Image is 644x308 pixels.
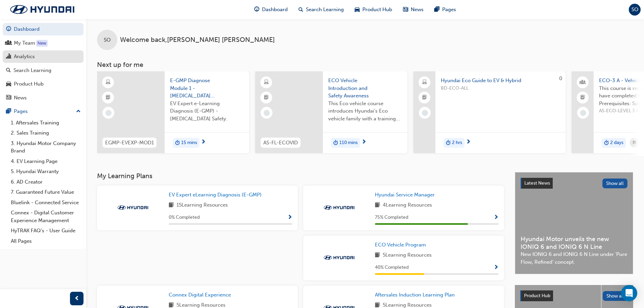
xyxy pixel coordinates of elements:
[413,71,566,153] a: 0Hyundai Eco Guide to EV & HybridBD-ECO-ALLduration-icon2 hrs
[494,265,499,271] span: Show Progress
[181,139,197,147] span: 15 mins
[3,37,84,49] a: My Team
[14,67,51,74] div: Search Learning
[97,172,504,180] h3: My Learning Plans
[8,177,84,187] a: 6. AD Creator
[97,71,249,153] a: EGMP-EVEXP-MOD1E-GMP Diagnose Module 1 - [MEDICAL_DATA] SafetyEV Expert e-Learning Diagnosis (E-G...
[434,5,439,14] span: pages-icon
[8,236,84,246] a: All Pages
[383,201,432,210] span: 4 Learning Resources
[175,139,180,147] span: duration-icon
[441,77,560,85] span: Hyundai Eco Guide to EV & Hybrid
[333,139,338,147] span: duration-icon
[8,156,84,167] a: 4. EV Learning Page
[74,294,79,303] span: prev-icon
[106,93,111,102] span: booktick-icon
[169,291,234,299] a: Connex Digital Experience
[169,191,264,199] a: EV Expert eLearning Diagnosis (E-GMP)
[76,107,81,116] span: up-icon
[375,292,455,298] span: Aftersales Induction Learning Plan
[580,93,585,102] span: booktick-icon
[8,118,84,128] a: 1. Aftersales Training
[559,75,562,81] span: 0
[631,6,638,14] span: SO
[521,235,627,251] span: Hyundai Motor unveils the new IONIQ 6 and IONIQ 6 N Line
[3,64,84,77] a: Search Learning
[442,6,456,14] span: Pages
[104,36,111,44] span: SO
[524,180,550,186] span: Latest News
[328,77,402,100] span: ECO Vehicle Introduction and Safety Awareness
[3,105,84,118] button: Pages
[287,213,292,222] button: Show Progress
[361,139,366,145] span: next-icon
[287,215,292,221] span: Show Progress
[6,40,11,46] span: people-icon
[621,285,637,301] div: Open Intercom Messenger
[494,263,499,272] button: Show Progress
[633,139,636,147] span: calendar-icon
[306,6,344,14] span: Search Learning
[403,5,408,14] span: news-icon
[411,6,424,14] span: News
[422,93,427,102] span: booktick-icon
[375,214,408,221] span: 75 % Completed
[299,5,303,14] span: search-icon
[86,61,644,69] h3: Next up for me
[580,78,585,87] span: people-icon
[8,226,84,236] a: HyTRAK FAQ's - User Guide
[114,204,151,211] img: Trak
[603,291,628,301] button: Show all
[375,192,435,198] span: Hyundai Service Manager
[355,5,360,14] span: car-icon
[3,2,81,17] img: Trak
[264,78,269,87] span: learningResourceType_ELEARNING-icon
[441,85,560,92] span: BD-ECO-ALL
[106,78,111,87] span: learningResourceType_ELEARNING-icon
[6,54,11,60] span: chart-icon
[375,241,429,249] a: ECO Vehicle Program
[3,22,84,105] button: DashboardMy TeamAnalyticsSearch LearningProduct HubNews
[6,95,11,101] span: news-icon
[339,139,358,147] span: 110 mins
[494,213,499,222] button: Show Progress
[3,78,84,90] a: Product Hub
[176,201,228,210] span: 15 Learning Resources
[8,166,84,177] a: 5. Hyundai Warranty
[263,139,298,147] span: AS-FL-ECOVID
[170,77,244,100] span: E-GMP Diagnose Module 1 - [MEDICAL_DATA] Safety
[429,3,461,17] a: pages-iconPages
[375,291,457,299] a: Aftersales Induction Learning Plan
[6,68,11,74] span: search-icon
[249,3,293,17] a: guage-iconDashboard
[446,139,451,147] span: duration-icon
[255,71,407,153] a: AS-FL-ECOVIDECO Vehicle Introduction and Safety AwarenessThis Eco vehicle course introduces Hyund...
[105,139,154,147] span: EGMP-EVEXP-MOD1
[452,139,462,147] span: 2 hrs
[3,23,84,35] a: Dashboard
[105,110,112,116] span: learningRecordVerb_NONE-icon
[262,6,288,14] span: Dashboard
[169,214,200,221] span: 0 % Completed
[629,4,641,16] button: SO
[375,251,380,260] span: book-icon
[520,290,628,301] a: Product HubShow all
[375,242,426,248] span: ECO Vehicle Program
[362,6,392,14] span: Product Hub
[264,110,270,116] span: learningRecordVerb_NONE-icon
[398,3,429,17] a: news-iconNews
[494,215,499,221] span: Show Progress
[6,26,11,32] span: guage-icon
[6,81,11,87] span: car-icon
[14,53,35,61] div: Analytics
[422,78,427,87] span: laptop-icon
[3,92,84,104] a: News
[8,128,84,138] a: 2. Sales Training
[602,179,628,188] button: Show all
[604,139,609,147] span: duration-icon
[610,139,623,147] span: 2 days
[375,201,380,210] span: book-icon
[293,3,349,17] a: search-iconSearch Learning
[8,187,84,197] a: 7. Guaranteed Future Value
